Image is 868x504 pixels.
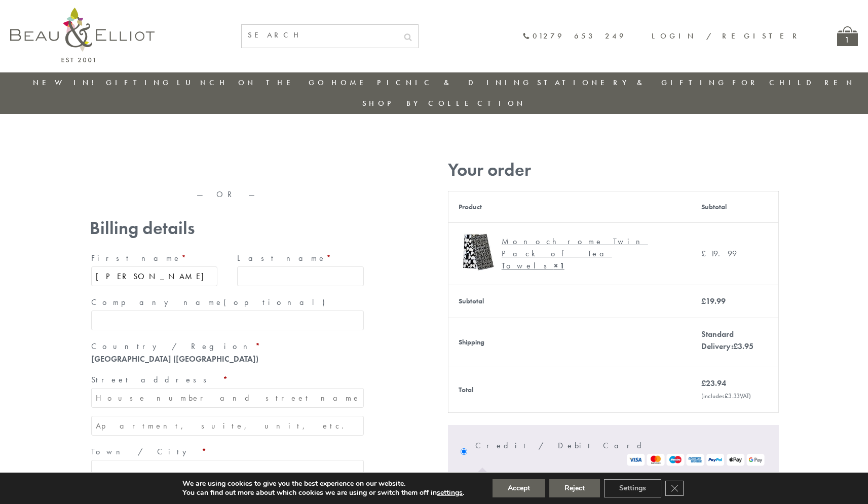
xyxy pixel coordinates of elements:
span: £ [701,378,706,389]
th: Total [448,367,691,412]
iframe: Secure express checkout frame [88,156,227,180]
label: Standard Delivery: [701,329,753,352]
label: Town / City [91,444,364,460]
span: (optional) [223,297,331,307]
a: Shop by collection [362,98,526,108]
th: Subtotal [691,191,778,222]
a: Login / Register [652,31,802,41]
h3: Billing details [90,218,365,239]
button: settings [437,488,463,497]
a: Home [331,77,372,88]
img: Stripe [626,454,766,466]
label: Company name [91,294,364,311]
label: Street address [91,372,364,388]
th: Subtotal [448,285,691,318]
iframe: Secure express checkout frame [228,156,367,160]
label: Country / Region [91,338,364,355]
p: You can find out more about which cookies we are using or switch them off in . [182,488,464,497]
a: Lunch On The Go [177,77,327,88]
small: (includes VAT) [701,392,751,400]
a: 1 [837,26,858,46]
th: Product [448,191,691,222]
a: New in! [33,77,101,88]
input: House number and street name [91,388,364,408]
span: £ [733,341,738,352]
a: 01279 653 249 [522,32,626,41]
input: Apartment, suite, unit, etc. (optional) [91,416,364,436]
a: Stationery & Gifting [537,77,727,88]
label: First name [91,250,218,266]
span: £ [725,392,728,400]
img: logo [10,8,155,62]
label: Credit / Debit Card [475,438,766,466]
span: £ [701,248,710,259]
span: 3.33 [725,392,740,400]
a: For Children [732,77,855,88]
button: Settings [604,479,661,497]
p: We are using cookies to give you the best experience on our website. [182,479,464,488]
a: Gifting [106,77,172,88]
button: Close GDPR Cookie Banner [665,481,684,496]
button: Reject [549,479,600,497]
input: SEARCH [242,25,398,46]
p: — OR — [90,190,365,199]
a: Monochrome Tea Towels Monochrome Twin Pack of Tea Towels× 1 [459,233,681,275]
bdi: 19.99 [701,296,726,306]
h3: Your order [448,160,779,180]
span: £ [701,296,706,306]
label: Last name [237,250,364,266]
bdi: 23.94 [701,378,726,389]
bdi: 3.95 [733,341,753,352]
button: Accept [493,479,545,497]
a: Picnic & Dining [377,77,532,88]
strong: × 1 [554,260,564,271]
th: Shipping [448,318,691,367]
bdi: 19.99 [701,248,737,259]
strong: [GEOGRAPHIC_DATA] ([GEOGRAPHIC_DATA]) [91,354,258,364]
img: Monochrome Tea Towels [459,233,497,271]
div: Monochrome Twin Pack of Tea Towels [502,236,673,272]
